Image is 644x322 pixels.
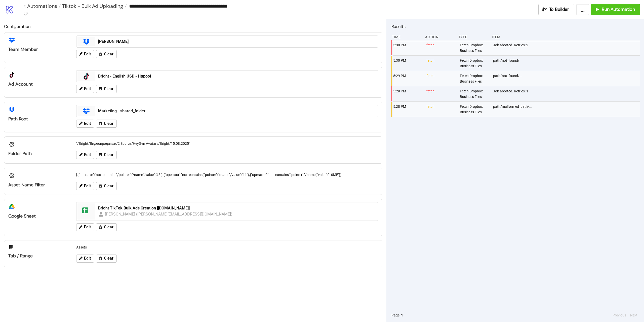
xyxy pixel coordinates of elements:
[61,3,123,9] span: Tiktok - Bulk Ad Uploading
[96,120,117,128] button: Clear
[8,182,68,188] div: Asset Name Filter
[96,151,117,159] button: Clear
[8,81,68,87] div: Ad Account
[393,71,422,86] div: 5:29 PM
[459,86,489,101] div: Fetch Dropbox Business Files
[96,255,117,263] button: Clear
[493,102,641,117] div: path/malformed_path/...
[426,86,456,101] div: fetch
[104,256,113,261] span: Clear
[4,23,382,30] h2: Configuration
[76,50,94,58] button: Edit
[399,312,405,318] button: 1
[549,7,569,12] span: To Builder
[84,256,91,261] span: Edit
[96,85,117,93] button: Clear
[591,4,640,15] button: Run Automation
[84,52,91,56] span: Edit
[105,211,233,217] div: [PERSON_NAME] ([PERSON_NAME][EMAIL_ADDRESS][DOMAIN_NAME])
[393,102,422,117] div: 5:28 PM
[493,56,641,71] div: path/not_found/
[426,71,456,86] div: fetch
[104,184,113,188] span: Clear
[459,102,489,117] div: Fetch Dropbox Business Files
[74,170,380,180] div: [{"operator":"not_contains","pointer":"/name","value":"45"},{"operator":"not_contains","pointer":...
[74,139,380,148] div: "/Bright/Видеопродакшн/2 Source/HeyGen Avatars/Bright/15.08.2025"
[425,32,454,42] div: Action
[23,4,61,9] a: < Automations
[104,52,113,56] span: Clear
[98,205,375,211] div: Bright TikTok Bulk Ads Creation [[DOMAIN_NAME]]
[76,182,94,190] button: Edit
[104,153,113,157] span: Clear
[98,108,375,114] div: Marketing - shared_folder
[611,312,628,318] button: Previous
[391,23,640,30] h2: Results
[459,71,489,86] div: Fetch Dropbox Business Files
[76,120,94,128] button: Edit
[8,253,68,259] div: Tab / Range
[459,40,489,55] div: Fetch Dropbox Business Files
[391,32,421,42] div: Time
[629,312,639,318] button: Next
[104,225,113,229] span: Clear
[84,184,91,188] span: Edit
[76,255,94,263] button: Edit
[493,86,641,101] div: Job aborted. Retries: 1
[459,56,489,71] div: Fetch Dropbox Business Files
[393,40,422,55] div: 5:30 PM
[104,121,113,126] span: Clear
[84,225,91,229] span: Edit
[8,213,68,219] div: Google Sheet
[74,242,380,252] div: Assets
[96,182,117,190] button: Clear
[8,47,68,52] div: Team Member
[8,116,68,122] div: Path Root
[96,50,117,58] button: Clear
[61,4,127,9] a: Tiktok - Bulk Ad Uploading
[393,86,422,101] div: 5:29 PM
[493,71,641,86] div: path/not_found/...
[491,32,640,42] div: Item
[576,4,589,15] button: ...
[426,102,456,117] div: fetch
[76,151,94,159] button: Edit
[458,32,488,42] div: Type
[76,223,94,231] button: Edit
[602,7,635,12] span: Run Automation
[493,40,641,55] div: Job aborted. Retries: 2
[96,223,117,231] button: Clear
[84,121,91,126] span: Edit
[393,56,422,71] div: 5:30 PM
[426,40,456,55] div: fetch
[426,56,456,71] div: fetch
[391,312,399,318] span: Page
[8,151,68,157] div: Folder Path
[76,85,94,93] button: Edit
[84,87,91,91] span: Edit
[104,87,113,91] span: Clear
[84,153,91,157] span: Edit
[538,4,575,15] button: To Builder
[98,39,375,44] div: [PERSON_NAME]
[98,74,375,79] div: Bright - English USD - Httpool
